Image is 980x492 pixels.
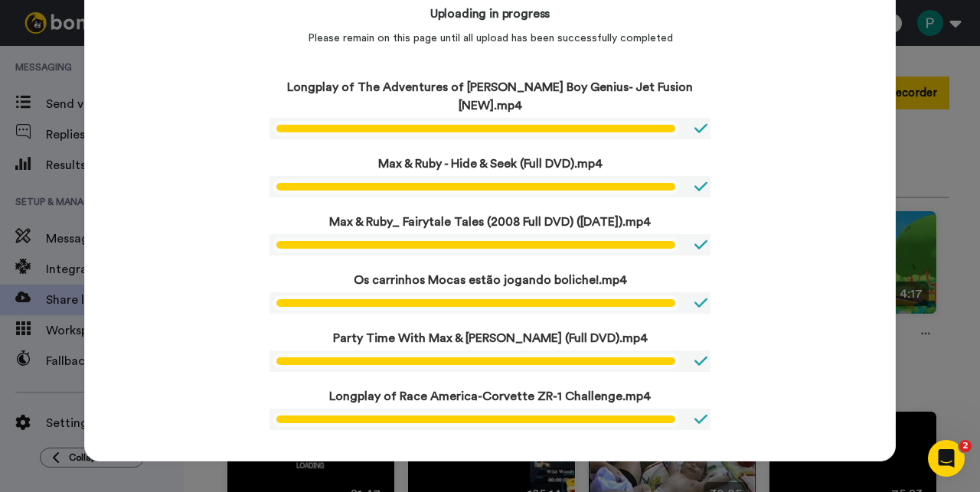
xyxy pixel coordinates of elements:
p: Longplay of The Adventures of [PERSON_NAME] Boy Genius- Jet Fusion [NEW].mp4 [269,78,710,115]
span: 2 [959,440,972,452]
p: Max & Ruby_ Fairytale Tales (2008 Full DVD) ([DATE]).mp4 [269,213,710,231]
h4: Uploading in progress [430,5,550,23]
p: Longplay of Race America-Corvette ZR-1 Challenge.mp4 [269,387,710,406]
iframe: Intercom live chat [928,440,965,477]
p: Os carrinhos Mocas estão jogando boliche!.mp4 [269,271,710,289]
p: Please remain on this page until all upload has been successfully completed [308,31,673,46]
p: Max & Ruby - Hide & Seek (Full DVD).mp4 [269,155,710,173]
p: Party Time With Max & [PERSON_NAME] (Full DVD).mp4 [269,329,710,347]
